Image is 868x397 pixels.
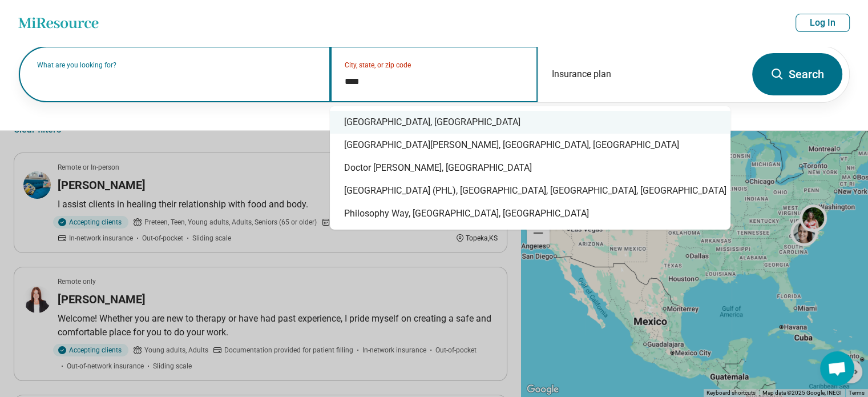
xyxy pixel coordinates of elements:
[330,134,730,157] div: [GEOGRAPHIC_DATA][PERSON_NAME], [GEOGRAPHIC_DATA], [GEOGRAPHIC_DATA]
[330,202,730,225] div: Philosophy Way, [GEOGRAPHIC_DATA], [GEOGRAPHIC_DATA]
[752,53,842,95] button: Search
[37,62,317,69] label: What are you looking for?
[330,111,730,134] div: [GEOGRAPHIC_DATA], [GEOGRAPHIC_DATA]
[796,14,850,32] button: Log In
[820,351,854,386] div: Open chat
[330,157,730,179] div: Doctor [PERSON_NAME], [GEOGRAPHIC_DATA]
[330,179,730,202] div: [GEOGRAPHIC_DATA] (PHL), [GEOGRAPHIC_DATA], [GEOGRAPHIC_DATA], [GEOGRAPHIC_DATA]
[330,106,730,230] div: Suggestions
